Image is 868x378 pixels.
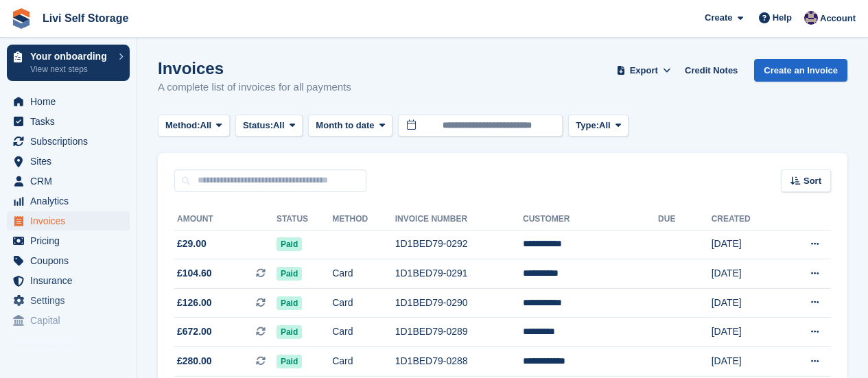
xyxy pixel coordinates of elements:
td: 1D1BED79-0289 [395,318,523,347]
a: menu [7,291,130,310]
a: menu [7,152,130,171]
a: menu [7,211,130,231]
a: Livi Self Storage [37,7,134,29]
span: Sites [30,152,113,171]
span: £104.60 [177,266,212,281]
span: Coupons [30,251,113,270]
span: Tasks [30,112,113,131]
span: Type: [576,119,599,132]
img: Jim [804,11,818,25]
td: 1D1BED79-0291 [395,259,523,289]
th: Method [332,209,395,231]
span: Month to date [316,119,374,132]
p: A complete list of invoices for all payments [158,80,351,95]
a: menu [7,92,130,111]
span: Paid [277,296,302,310]
span: All [273,119,285,132]
a: menu [7,191,130,211]
th: Due [658,209,712,231]
span: All [200,119,212,132]
p: Your onboarding [30,51,112,61]
span: Insurance [30,271,113,290]
span: Create [705,11,732,25]
th: Invoice Number [395,209,523,231]
td: 1D1BED79-0292 [395,230,523,259]
span: Export [630,64,658,78]
a: menu [7,271,130,290]
a: menu [7,172,130,191]
span: Method: [165,119,200,132]
td: Card [332,347,395,377]
span: Paid [277,267,302,281]
span: Paid [277,237,302,251]
td: [DATE] [712,318,781,347]
td: [DATE] [712,288,781,318]
img: stora-icon-8386f47178a22dfd0bd8f6a31ec36ba5ce8667c1dd55bd0f319d3a0aa187defe.svg [11,8,32,29]
td: [DATE] [712,347,781,377]
th: Customer [523,209,658,231]
span: Settings [30,291,113,310]
span: £280.00 [177,354,212,368]
span: £672.00 [177,324,212,339]
span: Account [820,12,856,25]
span: Paid [277,325,302,339]
td: 1D1BED79-0290 [395,288,523,318]
a: menu [7,132,130,151]
h1: Invoices [158,59,351,78]
a: Credit Notes [679,59,743,82]
span: £126.00 [177,296,212,310]
button: Month to date [308,115,392,137]
td: 1D1BED79-0288 [395,347,523,377]
button: Export [613,59,674,82]
a: menu [7,311,130,330]
th: Amount [174,209,277,231]
a: Your onboarding View next steps [7,45,130,81]
a: menu [7,231,130,250]
span: All [599,119,611,132]
span: £29.00 [177,237,207,251]
span: Analytics [30,191,113,211]
span: Invoices [30,211,113,231]
a: menu [7,112,130,131]
td: Card [332,259,395,289]
span: Capital [30,311,113,330]
td: [DATE] [712,230,781,259]
span: Help [773,11,792,25]
button: Method: All [158,115,230,137]
a: menu [7,251,130,270]
span: Pricing [30,231,113,250]
span: Subscriptions [30,132,113,151]
span: Status: [243,119,273,132]
td: [DATE] [712,259,781,289]
td: Card [332,288,395,318]
span: CRM [30,172,113,191]
span: Sort [804,174,821,188]
th: Status [277,209,332,231]
th: Created [712,209,781,231]
span: Paid [277,355,302,368]
span: Home [30,92,113,111]
p: View next steps [30,63,112,75]
a: Create an Invoice [754,59,847,82]
span: Storefront [12,342,137,355]
button: Status: All [235,115,303,137]
td: Card [332,318,395,347]
button: Type: All [568,115,629,137]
